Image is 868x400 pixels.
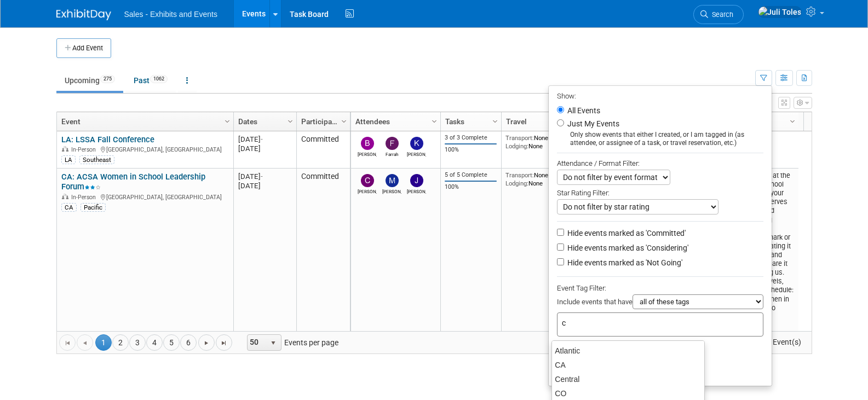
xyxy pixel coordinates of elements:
[410,137,423,150] img: Kevin Englande
[125,70,176,91] a: Past1062
[61,203,77,212] div: CA
[286,117,295,126] span: Column Settings
[238,144,291,153] div: [DATE]
[505,134,534,142] span: Transport:
[81,339,89,347] span: Go to the previous page
[445,171,497,179] div: 5 of 5 Complete
[340,117,348,126] span: Column Settings
[386,174,399,187] img: Melissa Fowler
[198,334,215,351] a: Go to the next page
[238,181,291,190] div: [DATE]
[557,89,763,102] div: Show:
[445,134,497,142] div: 3 of 3 Complete
[301,112,343,131] a: Participation
[61,112,226,131] a: Event
[565,228,686,239] label: Hide events marked as 'Committed'
[505,179,528,187] span: Lodging:
[562,317,715,328] input: Type tag and hit enter
[61,172,205,192] a: CA: ACSA Women in School Leadership Forum
[382,187,401,194] div: Melissa Fowler
[220,339,228,347] span: Go to the last page
[407,150,426,157] div: Kevin Englande
[358,187,377,194] div: Christine Lurz
[261,172,263,181] span: -
[238,135,291,144] div: [DATE]
[358,150,377,157] div: Bruce Boyet
[491,117,499,126] span: Column Settings
[505,134,572,150] div: None None
[62,146,68,152] img: In-Person Event
[693,5,744,24] a: Search
[788,117,797,126] span: Column Settings
[62,194,68,199] img: In-Person Event
[284,112,296,129] a: Column Settings
[180,334,197,351] a: 6
[79,155,114,164] div: Southeast
[95,334,112,351] span: 1
[355,112,433,131] a: Attendees
[506,112,569,131] a: Travel
[489,112,501,129] a: Column Settings
[386,137,399,150] img: Farrah Lemoine
[505,142,528,150] span: Lodging:
[223,117,232,126] span: Column Settings
[361,137,374,150] img: Bruce Boyet
[758,6,802,18] img: Juli Toles
[361,174,374,187] img: Christine Lurz
[505,171,534,179] span: Transport:
[61,135,154,144] a: LA: LSSA Fall Conference
[407,187,426,194] div: Jerika Salvador
[202,339,211,347] span: Go to the next page
[557,185,763,199] div: Star Rating Filter:
[338,112,350,129] a: Column Settings
[445,183,497,191] div: 100%
[221,112,233,129] a: Column Settings
[238,112,289,131] a: Dates
[150,75,168,83] span: 1062
[445,112,494,131] a: Tasks
[56,9,111,20] img: ExhibitDay
[565,257,682,268] label: Hide events marked as 'Not Going'
[56,38,111,58] button: Add Event
[269,339,278,347] span: select
[129,334,146,351] a: 3
[61,192,228,201] div: [GEOGRAPHIC_DATA], [GEOGRAPHIC_DATA]
[557,294,763,312] div: Include events that have
[505,171,572,187] div: None None
[59,334,76,351] a: Go to the first page
[565,242,688,253] label: Hide events marked as 'Considering'
[786,112,798,129] a: Column Settings
[233,334,349,351] span: Events per page
[56,70,123,91] a: Upcoming275
[445,146,497,154] div: 100%
[261,135,263,143] span: -
[61,144,228,154] div: [GEOGRAPHIC_DATA], [GEOGRAPHIC_DATA]
[296,169,350,343] td: Committed
[552,344,704,358] div: Atlantic
[163,334,180,351] a: 5
[296,131,350,169] td: Committed
[428,112,440,129] a: Column Settings
[238,172,291,181] div: [DATE]
[430,117,439,126] span: Column Settings
[708,10,733,19] span: Search
[410,174,423,187] img: Jerika Salvador
[71,146,99,153] span: In-Person
[77,334,93,351] a: Go to the previous page
[248,335,266,350] span: 50
[565,118,619,129] label: Just My Events
[61,155,76,164] div: LA
[112,334,129,351] a: 2
[557,282,763,294] div: Event Tag Filter:
[124,10,217,19] span: Sales - Exhibits and Events
[565,107,600,114] label: All Events
[71,194,99,201] span: In-Person
[552,358,704,372] div: CA
[100,75,115,83] span: 275
[552,372,704,386] div: Central
[63,339,72,347] span: Go to the first page
[216,334,232,351] a: Go to the last page
[557,131,763,147] div: Only show events that either I created, or I am tagged in (as attendee, or assignee of a task, or...
[382,150,401,157] div: Farrah Lemoine
[146,334,163,351] a: 4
